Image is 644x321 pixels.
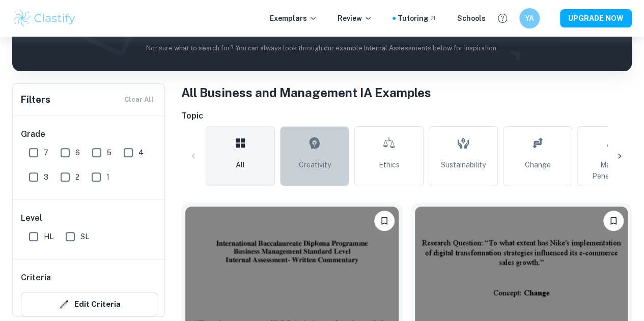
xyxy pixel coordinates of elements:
span: 3 [44,171,48,183]
span: 5 [107,147,111,158]
h6: Criteria [21,272,51,284]
span: 2 [75,171,79,183]
span: Creativity [299,159,331,170]
h6: Level [21,212,157,224]
button: Help and Feedback [494,10,511,27]
h1: All Business and Management IA Examples [181,83,632,102]
button: Bookmark [603,211,624,231]
span: All [236,159,245,170]
button: Edit Criteria [21,292,157,316]
h6: Filters [21,93,50,107]
button: YA [519,8,540,28]
span: HL [44,231,53,242]
h6: Grade [21,128,157,140]
span: Ethics [379,159,400,170]
span: 7 [44,147,48,158]
a: Tutoring [398,13,437,24]
button: Bookmark [374,211,395,231]
span: Market Penetration [582,159,642,182]
h6: Topic [181,110,632,122]
span: 6 [75,147,80,158]
h6: YA [524,13,536,24]
a: Schools [457,13,486,24]
span: 1 [106,171,109,183]
button: UPGRADE NOW [560,9,632,27]
span: Sustainability [441,159,486,170]
p: Exemplars [270,13,317,24]
img: Clastify logo [12,8,77,28]
p: Not sure what to search for? You can always look through our example Internal Assessments below f... [20,43,624,53]
p: Review [338,13,372,24]
span: 4 [138,147,144,158]
span: Change [525,159,551,170]
span: SL [80,231,89,242]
